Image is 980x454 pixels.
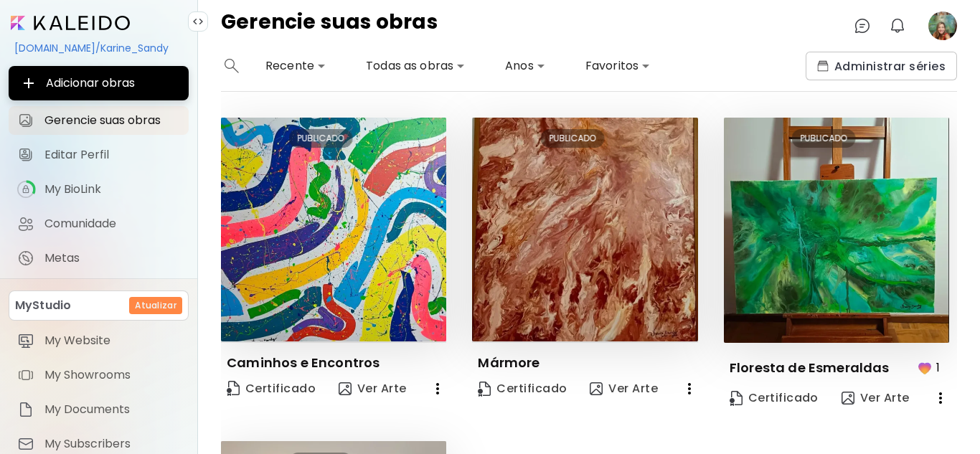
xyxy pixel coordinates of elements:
[792,129,856,148] div: PUBLICADO
[221,374,321,403] a: CertificateCertificado
[9,361,189,389] a: itemMy Showrooms
[590,382,603,395] img: view-art
[916,359,933,377] img: favorites
[889,17,906,34] img: bellIcon
[135,299,176,312] h6: Atualizar
[260,55,331,77] div: Recente
[9,36,189,60] div: [DOMAIN_NAME]/Karine_Sandy
[44,217,180,231] span: Comunidade
[44,148,180,162] span: Editar Perfil
[9,66,189,100] button: Adicionar obras
[44,368,180,382] span: My Showrooms
[44,113,180,128] span: Gerencie suas obras
[17,435,34,453] img: item
[17,332,34,349] img: item
[9,106,189,135] a: Gerencie suas obras iconGerencie suas obras
[44,334,180,348] span: My Website
[227,381,240,396] img: Certificate
[836,384,915,412] button: view-artVer Arte
[192,16,204,27] img: collapse
[9,395,189,424] a: itemMy Documents
[44,402,180,417] span: My Documents
[17,366,34,384] img: item
[289,129,353,148] div: PUBLICADO
[472,374,573,403] a: CertificateCertificado
[499,55,551,77] div: Anos
[225,59,239,73] img: search
[540,129,604,148] div: PUBLICADO
[9,175,189,204] a: iconcompleteMy BioLink
[339,382,352,395] img: view-art
[9,141,189,169] a: Editar Perfil iconEditar Perfil
[221,52,242,80] button: search
[806,52,957,80] button: collectionsAdministrar séries
[478,382,491,397] img: Certificate
[360,55,471,77] div: Todas as obras
[730,391,743,406] img: Certificate
[221,118,446,341] img: thumbnail
[936,359,940,377] p: 1
[44,251,180,265] span: Metas
[584,374,664,403] button: view-artVer Arte
[580,55,656,77] div: Favoritos
[472,118,697,341] img: thumbnail
[221,11,438,40] h4: Gerencie suas obras
[339,380,407,397] span: Ver Arte
[17,146,34,164] img: Editar Perfil icon
[9,326,189,355] a: itemMy Website
[724,384,824,412] a: CertificateCertificado
[478,354,540,372] p: Mármore
[17,401,34,418] img: item
[817,59,946,74] span: Administrar séries
[854,17,871,34] img: chatIcon
[885,14,910,38] button: bellIcon
[9,209,189,238] a: Comunidade iconComunidade
[17,250,34,267] img: Metas icon
[730,359,890,377] p: Floresta de Esmeraldas
[227,354,380,372] p: Caminhos e Encontros
[44,182,180,197] span: My BioLink
[227,379,316,399] span: Certificado
[9,244,189,273] a: completeMetas iconMetas
[15,297,71,314] p: MyStudio
[817,60,829,72] img: collections
[17,215,34,232] img: Comunidade icon
[20,75,177,92] span: Adicionar obras
[478,381,567,397] span: Certificado
[590,381,658,397] span: Ver Arte
[17,112,34,129] img: Gerencie suas obras icon
[913,354,949,381] button: favorites1
[842,392,854,405] img: view-art
[730,390,819,406] span: Certificado
[724,118,949,343] img: thumbnail
[842,390,910,406] span: Ver Arte
[44,437,180,451] span: My Subscribers
[333,374,413,403] button: view-artVer Arte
